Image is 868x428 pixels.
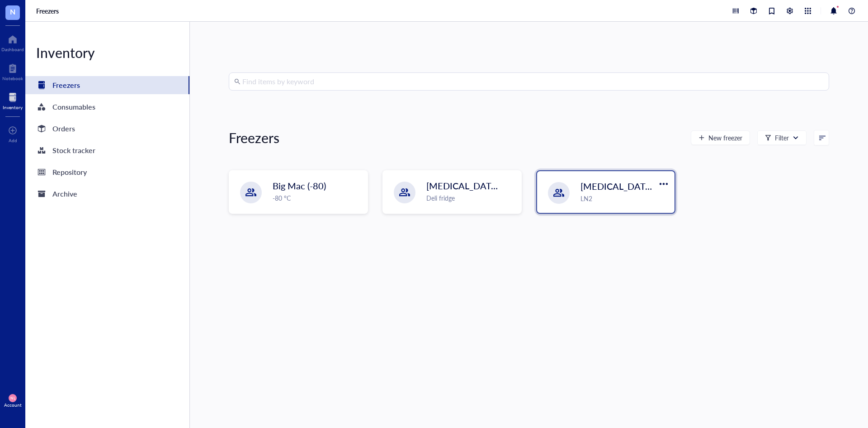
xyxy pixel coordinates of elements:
[10,396,15,400] span: NL
[426,193,516,203] div: Deli fridge
[229,129,279,147] div: Freezers
[52,79,80,91] div: Freezers
[25,76,189,94] a: Freezers
[52,144,95,157] div: Stock tracker
[25,43,189,62] div: Inventory
[52,101,95,113] div: Consumables
[580,193,669,203] div: LN2
[426,179,561,192] span: [MEDICAL_DATA] (4C Fridge Lab)
[52,122,75,135] div: Orders
[708,134,742,141] span: New freezer
[775,133,789,143] div: Filter
[691,130,750,145] button: New freezer
[25,163,189,181] a: Repository
[25,98,189,116] a: Consumables
[580,180,684,192] span: [MEDICAL_DATA] Dewer
[2,76,23,81] div: Notebook
[2,61,23,81] a: Notebook
[36,7,61,15] a: Freezers
[3,105,23,110] div: Inventory
[273,193,362,203] div: -80 °C
[3,90,23,110] a: Inventory
[25,185,189,203] a: Archive
[9,138,17,143] div: Add
[273,179,326,192] span: Big Mac (-80)
[4,402,22,408] div: Account
[25,141,189,159] a: Stock tracker
[10,6,15,17] span: N
[25,120,189,138] a: Orders
[52,188,77,200] div: Archive
[1,47,24,52] div: Dashboard
[1,32,24,52] a: Dashboard
[52,166,87,178] div: Repository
